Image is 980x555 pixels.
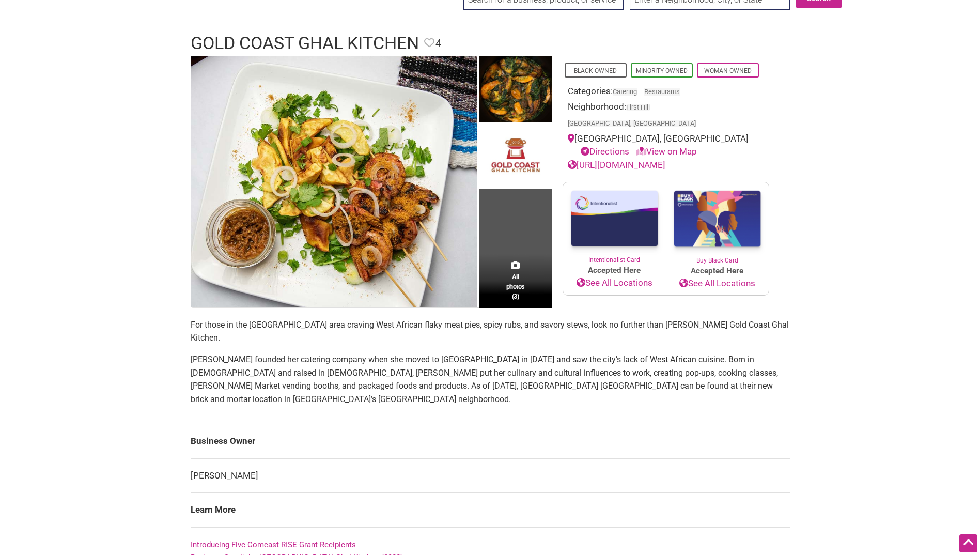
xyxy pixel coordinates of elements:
div: Categories: [568,85,764,101]
span: [GEOGRAPHIC_DATA], [GEOGRAPHIC_DATA] [568,120,696,127]
a: See All Locations [563,276,666,290]
a: Intentionalist Card [563,182,666,265]
i: Favorite [424,38,434,48]
a: Black-Owned [574,67,617,74]
a: Buy Black Card [666,182,769,265]
a: Restaurants [644,88,680,96]
a: Introducing Five Comcast RISE Grant Recipients [191,540,356,549]
p: [PERSON_NAME] founded her catering company when she moved to [GEOGRAPHIC_DATA] in [DATE] and saw ... [191,353,790,406]
span: All photos (3) [506,272,525,301]
div: [GEOGRAPHIC_DATA], [GEOGRAPHIC_DATA] [568,132,764,159]
a: Minority-Owned [636,67,688,74]
a: Woman-Owned [704,67,752,74]
td: Learn More [191,493,790,528]
img: Intentionalist Card [563,182,666,255]
a: Catering [613,88,637,96]
span: Accepted Here [666,265,769,277]
td: [PERSON_NAME] [191,458,790,493]
a: See All Locations [666,277,769,290]
span: First Hill [626,104,650,111]
a: View on Map [636,146,697,157]
h1: Gold Coast Ghal Kitchen [191,31,419,56]
td: Business Owner [191,424,790,458]
span: Accepted Here [563,265,666,276]
img: Buy Black Card [666,182,769,256]
div: Scroll Back to Top [959,534,977,552]
a: [URL][DOMAIN_NAME] [568,160,665,170]
span: 4 [435,35,441,51]
p: For those in the [GEOGRAPHIC_DATA] area craving West African flaky meat pies, spicy rubs, and sav... [191,318,790,345]
div: Neighborhood: [568,100,764,132]
a: Directions [581,146,629,157]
